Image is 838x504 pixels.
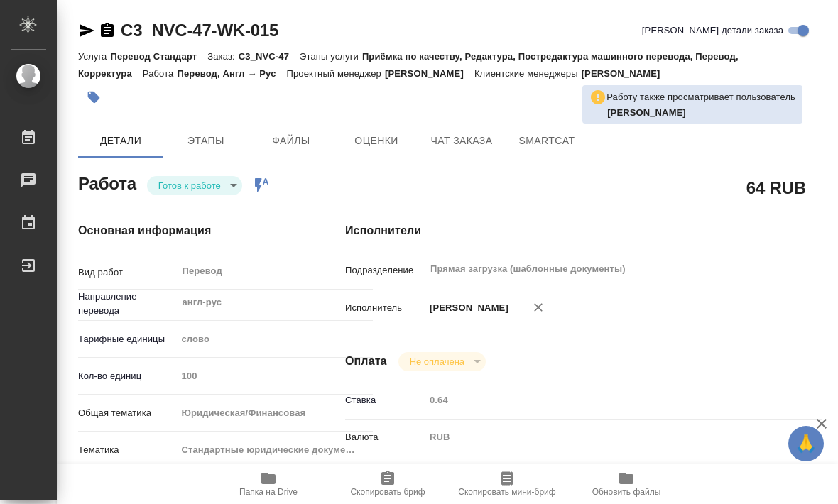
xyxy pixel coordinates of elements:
[788,426,824,461] button: 🙏
[345,393,425,407] p: Ставка
[78,222,288,239] h4: Основная информация
[794,429,818,459] span: 🙏
[567,464,686,504] button: Обновить файлы
[474,68,582,79] p: Клиентские менеджеры
[239,51,300,62] p: C3_NVC-47
[328,464,447,504] button: Скопировать бриф
[78,406,176,420] p: Общая тематика
[257,132,325,150] span: Файлы
[458,487,555,497] span: Скопировать мини-бриф
[209,464,328,504] button: Папка на Drive
[239,487,298,497] span: Папка на Drive
[300,51,362,62] p: Этапы услуги
[607,106,795,120] p: Баданян Артак
[345,353,387,370] h4: Оплата
[87,132,155,150] span: Детали
[121,21,278,40] a: C3_NVC-47-WK-015
[78,332,176,346] p: Тарифные единицы
[78,51,110,62] p: Услуга
[143,68,178,79] p: Работа
[78,170,136,195] h2: Работа
[746,175,806,199] h2: 64 RUB
[207,51,238,62] p: Заказ:
[147,176,242,195] div: Готов к работе
[176,438,373,462] div: Стандартные юридические документы, договоры, уставы
[345,263,425,278] p: Подразделение
[425,301,508,315] p: [PERSON_NAME]
[78,265,176,280] p: Вид работ
[78,82,109,113] button: Добавить тэг
[78,290,176,318] p: Направление перевода
[99,22,116,39] button: Скопировать ссылку
[345,222,822,239] h4: Исполнители
[398,352,486,371] div: Готов к работе
[342,132,410,150] span: Оценки
[350,487,425,497] span: Скопировать бриф
[582,68,671,79] p: [PERSON_NAME]
[176,366,373,386] input: Пустое поле
[425,425,783,449] div: RUB
[78,369,176,383] p: Кол-во единиц
[425,390,783,410] input: Пустое поле
[176,327,373,351] div: слово
[154,180,225,192] button: Готов к работе
[78,51,739,79] p: Приёмка по качеству, Редактура, Постредактура машинного перевода, Перевод, Корректура
[607,107,686,118] b: [PERSON_NAME]
[78,443,176,457] p: Тематика
[523,292,554,323] button: Удалить исполнителя
[176,401,373,425] div: Юридическая/Финансовая
[345,301,425,315] p: Исполнитель
[406,356,469,368] button: Не оплачена
[78,22,95,39] button: Скопировать ссылку для ЯМессенджера
[606,90,795,104] p: Работу также просматривает пользователь
[177,68,286,79] p: Перевод, Англ → Рус
[172,132,240,150] span: Этапы
[385,68,474,79] p: [PERSON_NAME]
[287,68,385,79] p: Проектный менеджер
[513,132,581,150] span: SmartCat
[447,464,567,504] button: Скопировать мини-бриф
[428,132,496,150] span: Чат заказа
[345,430,425,444] p: Валюта
[592,487,661,497] span: Обновить файлы
[110,51,207,62] p: Перевод Стандарт
[642,23,783,38] span: [PERSON_NAME] детали заказа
